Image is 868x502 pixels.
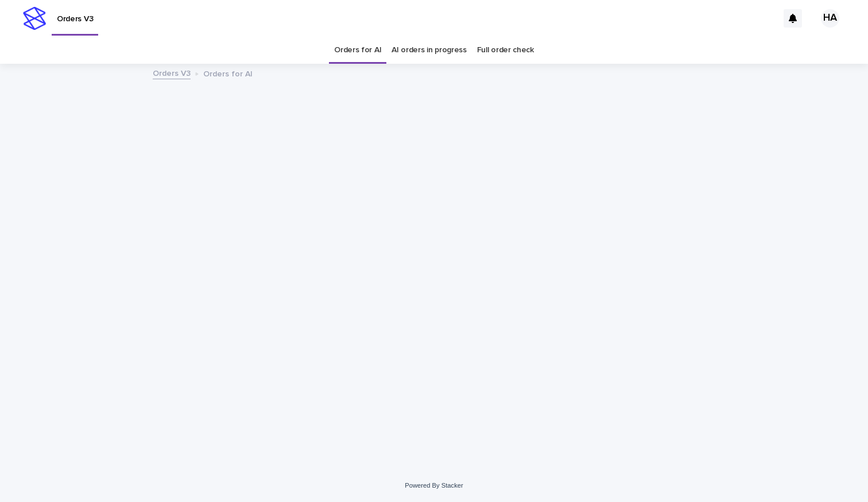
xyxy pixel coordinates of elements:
[405,482,463,489] a: Powered By Stacker
[821,9,839,28] div: HA
[334,37,381,64] a: Orders for AI
[203,67,253,79] p: Orders for AI
[153,66,191,79] a: Orders V3
[477,37,534,64] a: Full order check
[23,7,46,30] img: stacker-logo-s-only.png
[392,37,467,64] a: AI orders in progress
